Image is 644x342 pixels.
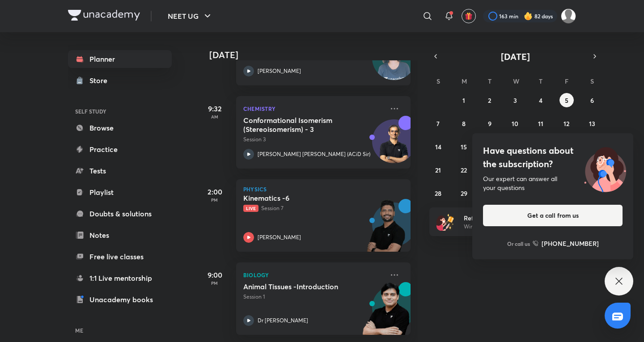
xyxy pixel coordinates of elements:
abbr: September 9, 2025 [488,119,491,128]
p: PM [197,280,233,286]
h6: SELF STUDY [68,104,172,119]
button: September 6, 2025 [585,93,599,107]
a: Browse [68,119,172,137]
p: [PERSON_NAME] [258,67,301,75]
abbr: September 11, 2025 [538,119,543,128]
p: Session 7 [243,204,384,212]
a: Free live classes [68,248,172,266]
button: [DATE] [442,50,589,63]
h5: Conformational Isomerism (Stereoisomerism) - 3 [243,116,355,134]
abbr: September 15, 2025 [461,143,467,151]
button: September 13, 2025 [585,116,599,131]
img: unacademy [361,199,411,261]
abbr: September 1, 2025 [462,96,465,105]
h5: 2:00 [197,186,233,197]
abbr: September 2, 2025 [488,96,491,105]
button: September 4, 2025 [534,93,548,107]
img: Avatar [373,124,415,167]
abbr: Tuesday [488,77,491,85]
div: Store [89,75,113,86]
abbr: September 12, 2025 [563,119,569,128]
p: Or call us [507,240,530,248]
abbr: September 3, 2025 [513,96,517,105]
a: Unacademy books [68,291,172,308]
p: PM [197,197,233,203]
button: September 15, 2025 [457,139,471,154]
button: September 11, 2025 [534,116,548,131]
abbr: September 22, 2025 [461,166,467,174]
abbr: Friday [565,77,568,85]
img: streak [524,12,533,21]
img: Company Logo [68,10,140,21]
h6: Refer friends [464,213,574,223]
span: [DATE] [501,51,530,63]
abbr: September 29, 2025 [461,189,467,198]
h5: 9:32 [197,103,233,114]
abbr: September 8, 2025 [462,119,466,128]
h4: [DATE] [209,50,419,60]
div: Our expert can answer all your questions [483,174,623,192]
img: referral [436,213,454,231]
a: 1:1 Live mentorship [68,269,172,287]
abbr: September 7, 2025 [436,119,440,128]
button: September 10, 2025 [508,116,522,131]
h5: Animal Tissues -Introduction [243,282,355,291]
abbr: Saturday [590,77,594,85]
h4: Have questions about the subscription? [483,144,623,171]
a: Planner [68,50,172,68]
a: Doubts & solutions [68,205,172,223]
abbr: Thursday [539,77,542,85]
button: Get a call from us [483,205,623,226]
p: Chemistry [243,103,384,114]
a: Company Logo [68,10,140,23]
p: AM [197,114,233,119]
p: [PERSON_NAME] [258,233,301,241]
a: Practice [68,140,172,158]
p: Session 1 [243,293,384,301]
button: September 5, 2025 [559,93,574,107]
button: September 29, 2025 [457,186,471,200]
p: Physics [243,186,403,192]
abbr: September 4, 2025 [539,96,542,105]
abbr: September 10, 2025 [512,119,518,128]
img: Avatar [373,41,415,84]
img: Kushagra Singh [561,8,576,24]
button: September 12, 2025 [559,116,574,131]
img: avatar [465,12,473,20]
button: September 8, 2025 [457,116,471,131]
img: ttu_illustration_new.svg [577,144,633,192]
a: [PHONE_NUMBER] [533,239,599,248]
button: September 7, 2025 [431,116,445,131]
button: September 22, 2025 [457,163,471,177]
h6: ME [68,323,172,338]
button: September 14, 2025 [431,139,445,154]
abbr: September 5, 2025 [565,96,568,105]
abbr: Sunday [436,77,440,85]
button: September 3, 2025 [508,93,522,107]
abbr: Wednesday [513,77,519,85]
a: Tests [68,162,172,180]
p: Win a laptop, vouchers & more [464,223,574,231]
span: Live [243,205,258,212]
abbr: September 6, 2025 [590,96,594,105]
a: Playlist [68,183,172,201]
button: avatar [462,9,476,23]
a: Notes [68,226,172,244]
abbr: September 21, 2025 [435,166,441,174]
abbr: September 28, 2025 [435,189,441,198]
button: September 28, 2025 [431,186,445,200]
button: NEET UG [162,7,218,25]
abbr: Monday [462,77,467,85]
h5: 9:00 [197,270,233,280]
h5: Kinematics -6 [243,194,355,203]
button: September 21, 2025 [431,163,445,177]
p: Session 3 [243,135,384,144]
abbr: September 14, 2025 [435,143,441,151]
button: September 1, 2025 [457,93,471,107]
a: Store [68,72,172,89]
abbr: September 13, 2025 [589,119,595,128]
button: September 9, 2025 [483,116,497,131]
p: Dr [PERSON_NAME] [258,317,308,325]
h6: [PHONE_NUMBER] [542,239,599,248]
p: [PERSON_NAME] [PERSON_NAME] (ACiD Sir) [258,150,370,158]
